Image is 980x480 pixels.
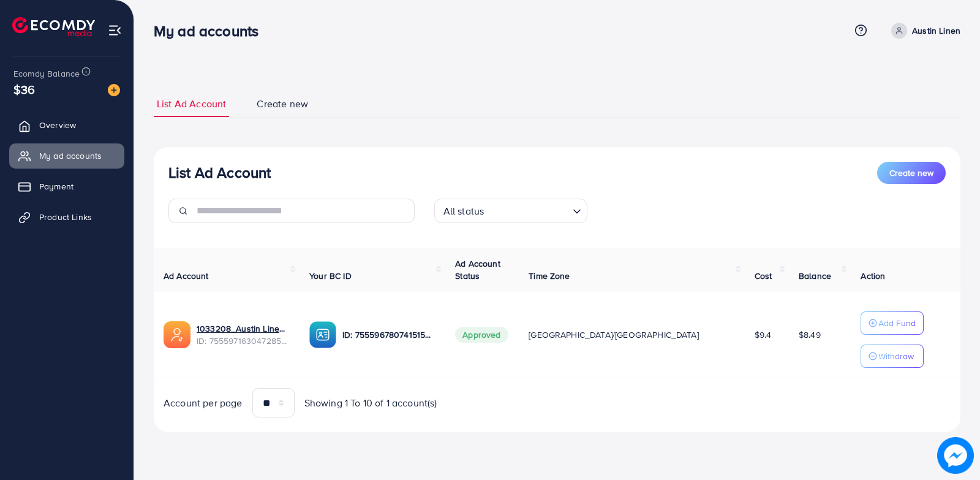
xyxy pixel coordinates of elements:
[108,84,120,96] img: image
[108,23,122,37] img: menu
[799,329,821,341] span: $8.49
[886,23,960,39] a: Austin Linen
[39,119,76,131] span: Overview
[157,97,226,111] span: List Ad Account
[434,199,587,223] div: Search for option
[9,174,124,199] a: Payment
[878,316,916,330] p: Add Fund
[9,143,124,168] a: My ad accounts
[455,327,508,343] span: Approved
[12,17,95,36] img: logo
[861,270,885,282] span: Action
[13,80,35,98] span: $36
[39,211,92,223] span: Product Links
[164,321,190,348] img: ic-ads-acc.e4c84228.svg
[197,322,290,348] div: <span class='underline'>1033208_Austin Linen Ad Account # 1_1759261785729</span></br>755597163047...
[309,321,336,348] img: ic-ba-acc.ded83a64.svg
[799,270,831,282] span: Balance
[168,164,271,181] h3: List Ad Account
[9,205,124,229] a: Product Links
[304,396,437,410] span: Showing 1 To 10 of 1 account(s)
[889,167,933,179] span: Create new
[441,202,487,220] span: All status
[257,97,308,111] span: Create new
[912,23,960,38] p: Austin Linen
[164,270,209,282] span: Ad Account
[13,67,80,80] span: Ecomdy Balance
[9,113,124,137] a: Overview
[861,345,924,368] button: Withdraw
[529,270,570,282] span: Time Zone
[154,22,268,40] h3: My ad accounts
[755,329,772,341] span: $9.4
[197,322,290,335] a: 1033208_Austin Linen Ad Account # 1_1759261785729
[455,257,500,282] span: Ad Account Status
[529,329,699,341] span: [GEOGRAPHIC_DATA]/[GEOGRAPHIC_DATA]
[877,162,946,184] button: Create new
[861,311,924,335] button: Add Fund
[197,335,290,347] span: ID: 7555971630472855568
[755,270,772,282] span: Cost
[342,327,435,342] p: ID: 7555967807415156743
[937,437,974,474] img: image
[488,200,567,220] input: Search for option
[309,270,352,282] span: Your BC ID
[878,349,914,364] p: Withdraw
[39,180,73,192] span: Payment
[39,150,102,162] span: My ad accounts
[164,396,243,410] span: Account per page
